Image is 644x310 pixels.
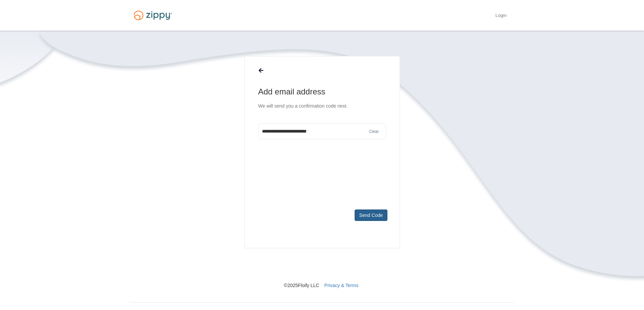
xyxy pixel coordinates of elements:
[324,283,358,288] a: Privacy & Terms
[258,103,386,110] p: We will send you a confirmation code next.
[367,129,381,135] button: Clear
[129,248,515,289] nav: © 2025 Floify LLC
[355,209,387,221] button: Send Code
[258,86,386,97] h1: Add email address
[495,13,506,20] a: Login
[129,7,176,23] img: Logo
